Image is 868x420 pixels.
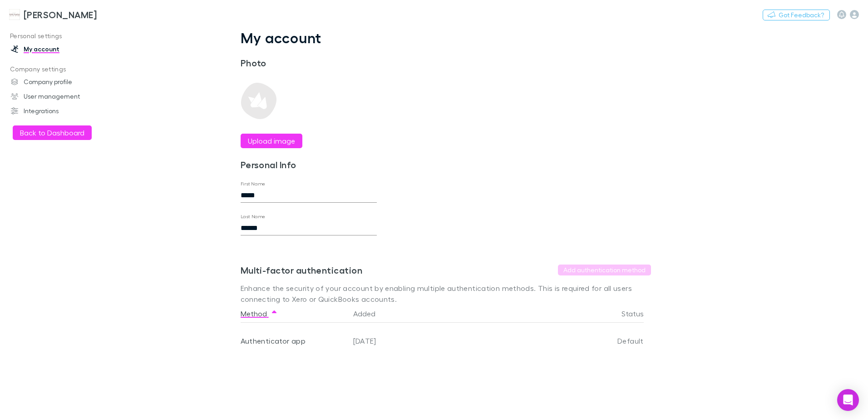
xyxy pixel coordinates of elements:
[2,89,123,104] a: User management
[241,134,302,148] button: Upload image
[241,305,278,323] button: Method
[241,323,346,359] div: Authenticator app
[621,305,655,323] button: Status
[241,83,277,119] img: Preview
[2,104,123,118] a: Integrations
[350,323,562,359] div: [DATE]
[241,213,266,220] label: Last Name
[837,389,859,411] div: Open Intercom Messenger
[241,265,362,275] h3: Multi-factor authentication
[2,75,123,89] a: Company profile
[24,9,97,20] h3: [PERSON_NAME]
[241,180,266,187] label: First Name
[558,265,651,275] button: Add authentication method
[241,283,651,305] p: Enhance the security of your account by enabling multiple authentication methods. This is require...
[248,135,295,146] label: Upload image
[2,64,123,75] p: Company settings
[241,159,377,170] h3: Personal Info
[4,4,102,25] a: [PERSON_NAME]
[241,57,377,68] h3: Photo
[9,9,20,20] img: Hales Douglass's Logo
[241,29,651,46] h1: My account
[763,10,830,20] button: Got Feedback?
[13,125,92,140] button: Back to Dashboard
[562,323,644,359] div: Default
[2,30,123,42] p: Personal settings
[2,42,123,56] a: My account
[353,305,386,323] button: Added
